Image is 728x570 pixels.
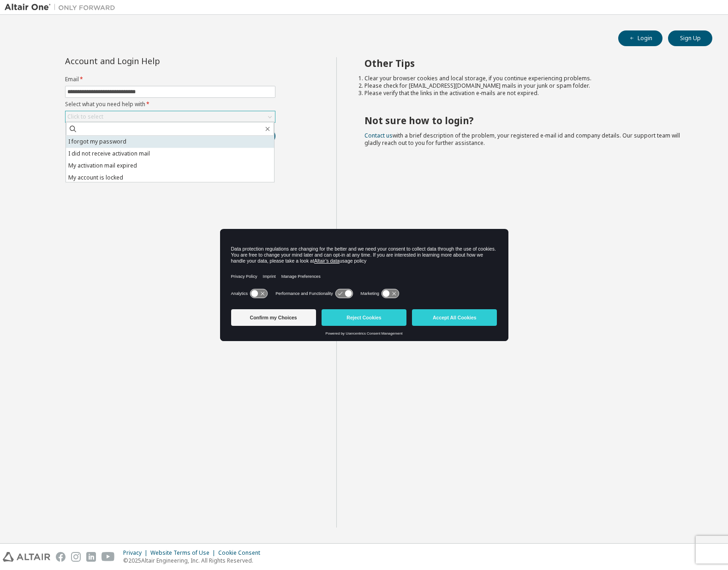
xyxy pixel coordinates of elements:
div: Account and Login Help [65,57,233,65]
img: altair_logo.svg [3,552,50,562]
div: Click to select [66,111,275,122]
h2: Other Tips [364,57,696,69]
div: Website Terms of Use [150,549,218,557]
label: Select what you need help with [65,101,275,108]
img: youtube.svg [101,552,115,562]
p: © 2025 Altair Engineering, Inc. All Rights Reserved. [123,557,266,564]
div: Privacy [123,549,150,557]
h2: Not sure how to login? [364,114,696,126]
button: Sign Up [668,30,712,46]
span: with a brief description of the problem, your registered e-mail id and company details. Our suppo... [364,132,680,147]
li: Please verify that the links in the activation e-mails are not expired. [364,90,696,97]
div: Cookie Consent [218,549,266,557]
img: facebook.svg [56,552,66,562]
button: Login [618,30,662,46]
li: Please check for [EMAIL_ADDRESS][DOMAIN_NAME] mails in your junk or spam folder. [364,82,696,90]
label: Email [65,76,275,83]
img: Altair One [5,3,120,12]
img: linkedin.svg [86,552,96,562]
li: Clear your browser cookies and local storage, if you continue experiencing problems. [364,75,696,82]
div: Click to select [67,113,103,120]
li: I forgot my password [66,136,274,148]
a: Contact us [364,132,393,139]
img: instagram.svg [71,552,81,562]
